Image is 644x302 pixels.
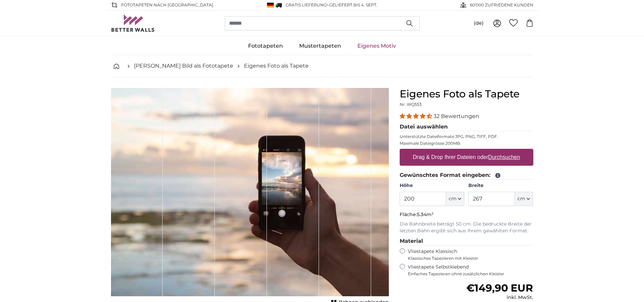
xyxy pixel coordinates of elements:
span: 32 Bewertungen [434,113,479,119]
span: 4.31 stars [400,113,434,119]
label: Drag & Drop Ihrer Dateien oder [410,150,523,164]
span: Klassisches Tapezieren mit Kleister [408,256,528,261]
span: cm [517,195,525,202]
p: Unterstützte Dateiformate JPG, PNG, TIFF, PDF. [400,134,533,139]
a: Fototapeten [240,37,291,55]
img: Betterwalls [111,15,155,32]
span: - [328,2,377,7]
button: cm [515,192,533,206]
span: €149,90 EUR [466,282,533,294]
nav: breadcrumbs [111,55,533,77]
p: Die Bahnbreite beträgt 50 cm. Die bedruckte Breite der letzten Bahn ergibt sich aus Ihrem gewählt... [400,221,533,234]
button: cm [446,192,464,206]
span: cm [449,195,457,202]
span: 5.34m² [417,211,434,217]
a: Mustertapeten [291,37,349,55]
p: Fläche: [400,211,533,218]
label: Vliestapete Klassisch [408,248,528,261]
span: Einfaches Tapezieren ohne zusätzlichen Kleister [408,271,533,277]
label: Breite [468,182,533,189]
label: Vliestapete Selbstklebend [408,264,533,277]
span: Geliefert bis 4. Sept. [329,2,377,7]
a: Eigenes Foto als Tapete [244,62,309,70]
p: Maximale Dateigrösse 200MB. [400,141,533,146]
legend: Gewünschtes Format eingeben: [400,171,533,180]
a: Eigenes Motiv [349,37,404,55]
label: Höhe [400,182,464,189]
h1: Eigenes Foto als Tapete [400,88,533,100]
legend: Material [400,237,533,246]
span: GRATIS Lieferung! [286,2,328,7]
span: Fototapeten nach [GEOGRAPHIC_DATA] [121,2,213,8]
a: [PERSON_NAME] Bild als Fototapete [134,62,233,70]
button: (de) [468,17,489,29]
span: 60'000 ZUFRIEDENE KUNDEN [470,2,533,8]
div: inkl. MwSt. [466,294,533,301]
u: Durchsuchen [488,154,520,160]
span: Nr. WQ553 [400,102,422,107]
legend: Datei auswählen [400,123,533,131]
img: Deutschland [267,3,274,8]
